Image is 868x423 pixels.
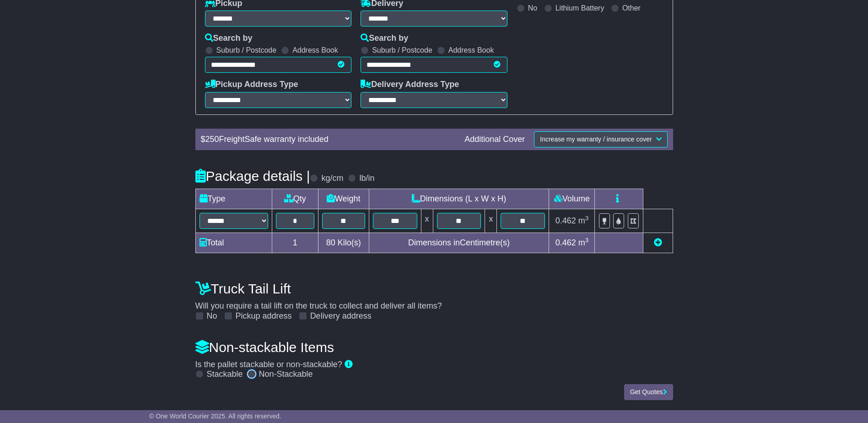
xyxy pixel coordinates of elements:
label: Lithium Battery [555,4,604,12]
label: No [207,311,217,321]
label: Stackable [207,369,243,380]
div: Will you require a tail lift on the truck to collect and deliver all items? [191,277,678,321]
label: Address Book [292,46,338,54]
sup: 3 [585,237,589,244]
td: Dimensions in Centimetre(s) [369,233,549,253]
td: Weight [318,189,369,209]
td: Kilo(s) [318,233,369,253]
span: 250 [205,135,219,144]
div: $ FreightSafe warranty included [196,135,460,145]
h4: Truck Tail Lift [195,281,673,296]
a: Add new item [654,238,662,247]
span: m [578,238,589,247]
h4: Non-stackable Items [195,340,673,355]
h4: Package details | [195,168,310,184]
td: Type [195,189,272,209]
label: Other [622,4,641,12]
td: 1 [272,233,318,253]
td: x [485,209,497,233]
span: Is the pallet stackable or non-stackable? [195,360,342,369]
label: Non-Stackable [259,369,313,380]
span: Increase my warranty / insurance cover [540,136,652,143]
td: Total [195,233,272,253]
span: 0.462 [555,238,576,247]
sup: 3 [585,215,589,222]
label: Address Book [448,46,494,54]
td: Volume [549,189,595,209]
label: Suburb / Postcode [216,46,277,54]
button: Increase my warranty / insurance cover [534,131,667,147]
label: Search by [205,33,253,43]
label: Delivery address [310,311,372,321]
label: Delivery Address Type [361,80,459,90]
td: Dimensions (L x W x H) [369,189,549,209]
span: 0.462 [555,216,576,225]
td: Qty [272,189,318,209]
div: Additional Cover [460,135,529,145]
button: Get Quotes [624,384,673,400]
label: No [528,4,537,12]
label: lb/in [359,174,374,184]
label: Pickup address [236,311,292,321]
label: Search by [361,33,408,43]
span: m [578,216,589,225]
span: © One World Courier 2025. All rights reserved. [149,412,281,420]
td: x [421,209,433,233]
label: Suburb / Postcode [372,46,432,54]
label: kg/cm [321,174,343,184]
label: Pickup Address Type [205,80,298,90]
span: 80 [326,238,335,247]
